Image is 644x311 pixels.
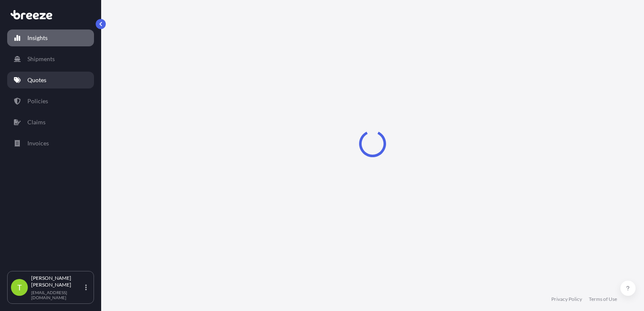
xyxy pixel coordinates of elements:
[17,283,22,292] span: T
[7,114,94,131] a: Claims
[7,93,94,110] a: Policies
[27,34,48,42] p: Insights
[27,76,46,84] p: Quotes
[31,290,83,300] p: [EMAIL_ADDRESS][DOMAIN_NAME]
[7,51,94,67] a: Shipments
[27,97,48,105] p: Policies
[27,139,49,147] p: Invoices
[7,72,94,88] a: Quotes
[551,296,582,303] a: Privacy Policy
[27,118,46,126] p: Claims
[589,296,617,303] a: Terms of Use
[27,55,55,63] p: Shipments
[31,275,83,288] p: [PERSON_NAME] [PERSON_NAME]
[7,29,94,46] a: Insights
[7,135,94,152] a: Invoices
